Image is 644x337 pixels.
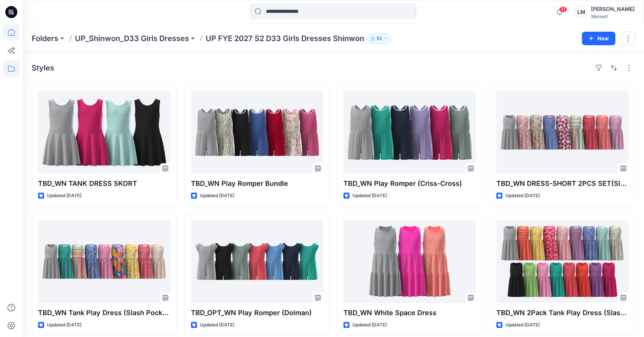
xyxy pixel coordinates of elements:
[191,91,324,174] a: TBD_WN Play Romper Bundle
[200,192,234,200] p: Updated [DATE]
[343,91,476,174] a: TBD_WN Play Romper (Criss-Cross)
[206,33,364,44] p: UP FYE 2027 S2 D33 Girls Dresses Shinwon
[32,33,58,44] a: Folders
[377,34,382,43] p: 52
[496,220,629,303] a: TBD_WN 2Pack Tank Play Dress (Slash Pocket)
[38,91,171,174] a: TBD_WN TANK DRESS SKORT
[496,308,629,318] p: TBD_WN 2Pack Tank Play Dress (Slash Pocket)
[505,192,540,200] p: Updated [DATE]
[32,63,54,72] h4: Styles
[47,192,81,200] p: Updated [DATE]
[191,308,324,318] p: TBD_OPT_WN Play Romper (Dolman)
[38,178,171,189] p: TBD_WN TANK DRESS SKORT
[505,321,540,329] p: Updated [DATE]
[343,220,476,303] a: TBD_WN White Space Dress
[47,321,81,329] p: Updated [DATE]
[191,220,324,303] a: TBD_OPT_WN Play Romper (Dolman)
[75,33,189,44] a: UP_Shinwon_D33 Girls Dresses
[191,178,324,189] p: TBD_WN Play Romper Bundle
[591,5,635,14] div: [PERSON_NAME]
[591,14,635,19] div: Walmart
[38,308,171,318] p: TBD_WN Tank Play Dress (Slash Pocket)
[582,32,615,45] button: New
[343,178,476,189] p: TBD_WN Play Romper (Criss-Cross)
[353,192,387,200] p: Updated [DATE]
[343,308,476,318] p: TBD_WN White Space Dress
[38,220,171,303] a: TBD_WN Tank Play Dress (Slash Pocket)
[367,33,391,44] button: 52
[574,5,588,19] div: LM
[200,321,234,329] p: Updated [DATE]
[496,91,629,174] a: TBD_WN DRESS-SHORT 2PCS SET(Slash Pocket)
[559,6,567,12] span: 31
[353,321,387,329] p: Updated [DATE]
[496,178,629,189] p: TBD_WN DRESS-SHORT 2PCS SET(Slash Pocket)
